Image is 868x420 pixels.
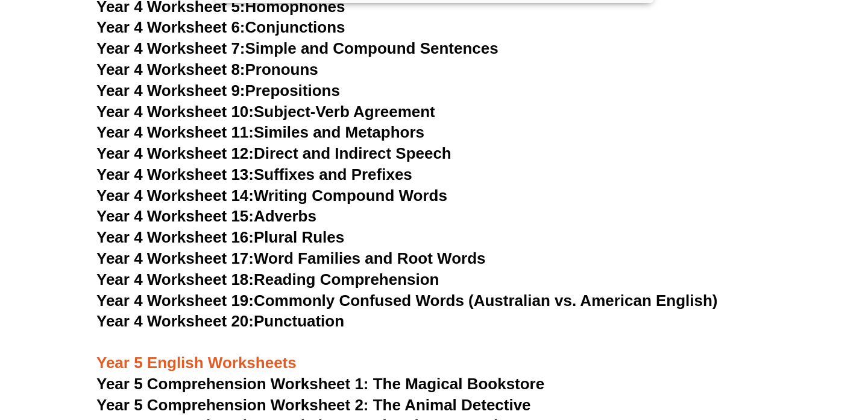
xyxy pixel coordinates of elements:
a: Year 4 Worksheet 10:Subject-Verb Agreement [96,103,435,121]
span: Year 4 Worksheet 8: [96,60,245,78]
a: Year 4 Worksheet 15:Adverbs [96,207,316,225]
a: Year 4 Worksheet 17:Word Families and Root Words [96,249,485,267]
h3: Year 5 English Worksheets [96,332,772,374]
iframe: Chat Widget [661,284,868,420]
span: Year 4 Worksheet 9: [96,81,245,100]
a: Year 4 Worksheet 7:Simple and Compound Sentences [96,39,498,57]
span: Year 4 Worksheet 19: [96,291,254,310]
a: Year 5 Comprehension Worksheet 1: The Magical Bookstore [96,375,544,393]
a: Year 4 Worksheet 19:Commonly Confused Words (Australian vs. American English) [96,291,718,310]
a: Year 4 Worksheet 8:Pronouns [96,60,318,78]
a: Year 5 Comprehension Worksheet 2: The Animal Detective [96,396,531,414]
span: Year 4 Worksheet 20: [96,312,254,330]
a: Year 4 Worksheet 11:Similes and Metaphors [96,123,424,141]
a: Year 4 Worksheet 6:Conjunctions [96,18,345,36]
span: Year 4 Worksheet 14: [96,186,254,205]
a: Year 4 Worksheet 9:Prepositions [96,81,340,100]
span: Year 4 Worksheet 6: [96,18,245,36]
span: Year 4 Worksheet 12: [96,144,254,162]
a: Year 4 Worksheet 18:Reading Comprehension [96,270,439,288]
span: Year 4 Worksheet 18: [96,270,254,288]
span: Year 4 Worksheet 16: [96,228,254,246]
a: Year 4 Worksheet 20:Punctuation [96,312,344,330]
span: Year 4 Worksheet 10: [96,103,254,121]
span: Year 4 Worksheet 13: [96,165,254,183]
a: Year 4 Worksheet 12:Direct and Indirect Speech [96,144,451,162]
span: Year 4 Worksheet 15: [96,207,254,225]
span: Year 4 Worksheet 17: [96,249,254,267]
a: Year 4 Worksheet 14:Writing Compound Words [96,186,447,205]
span: Year 4 Worksheet 11: [96,123,254,141]
a: Year 4 Worksheet 13:Suffixes and Prefixes [96,165,412,183]
a: Year 4 Worksheet 16:Plural Rules [96,228,344,246]
span: Year 4 Worksheet 7: [96,39,245,57]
